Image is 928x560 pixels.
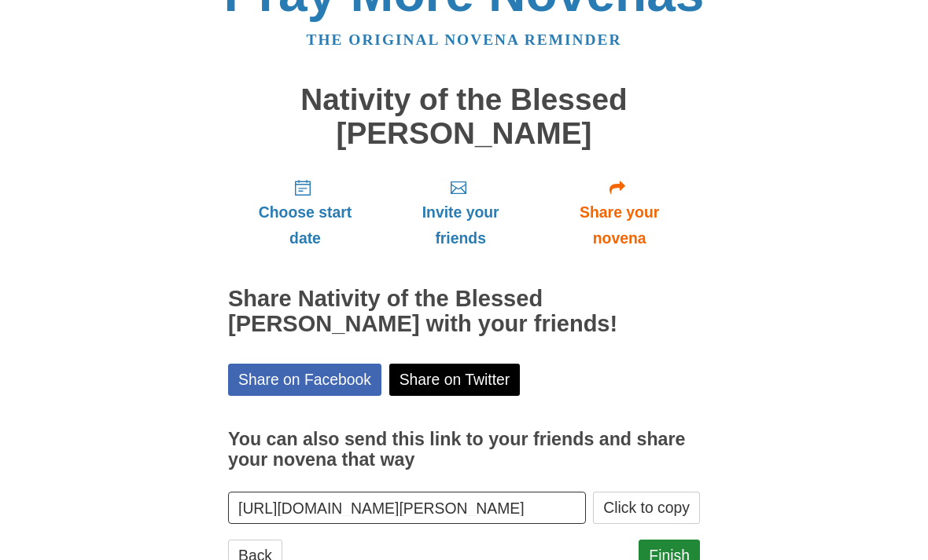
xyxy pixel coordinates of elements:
span: Choose start date [244,199,366,251]
h2: Share Nativity of the Blessed [PERSON_NAME] with your friends! [228,287,700,337]
button: Click to copy [593,492,700,524]
a: Invite your friends [382,166,539,259]
a: Share on Facebook [228,364,381,396]
a: Share your novena [539,166,700,259]
a: Share on Twitter [389,364,521,396]
h3: You can also send this link to your friends and share your novena that way [228,430,700,470]
span: Invite your friends [398,199,523,251]
a: The original novena reminder [307,31,622,48]
h1: Nativity of the Blessed [PERSON_NAME] [228,83,700,150]
a: Choose start date [228,166,382,259]
span: Share your novena [554,199,684,251]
